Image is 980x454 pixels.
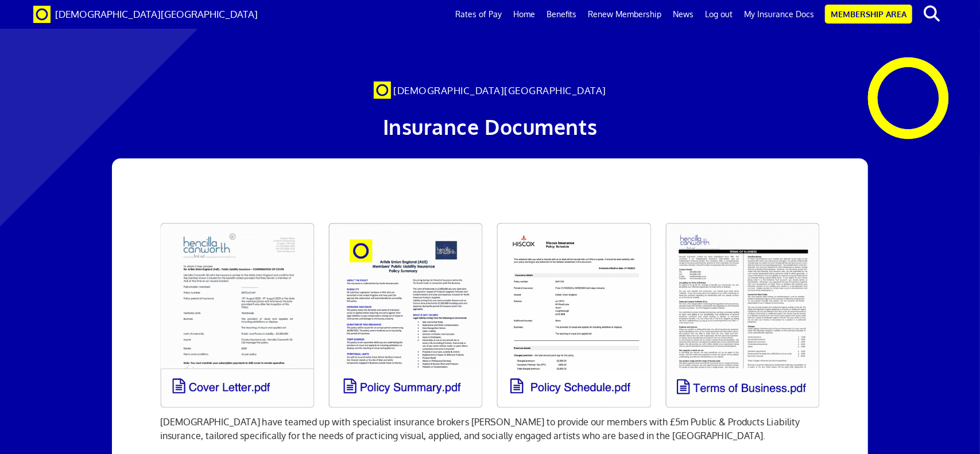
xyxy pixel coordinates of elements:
[160,415,820,443] p: [DEMOGRAPHIC_DATA] have teamed up with specialist insurance brokers [PERSON_NAME] to provide our ...
[825,5,912,24] a: Membership Area
[393,84,606,96] span: [DEMOGRAPHIC_DATA][GEOGRAPHIC_DATA]
[915,2,950,26] button: search
[55,8,258,20] span: [DEMOGRAPHIC_DATA][GEOGRAPHIC_DATA]
[383,114,598,139] span: Insurance Documents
